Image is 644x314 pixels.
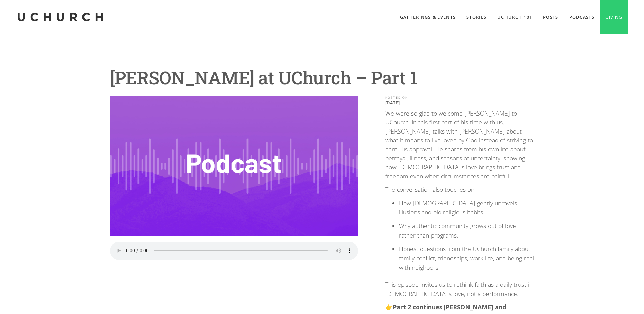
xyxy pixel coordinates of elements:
[385,96,534,99] div: POSTED ON
[399,244,534,272] li: Honest questions from the UChurch family about family conflict, friendships, work life, and being...
[385,280,534,298] p: This episode invites us to rethink faith as a daily trust in [DEMOGRAPHIC_DATA]’s love, not a per...
[110,242,358,260] audio: Your browser does not support the audio element.
[385,100,534,105] p: [DATE]
[399,221,534,240] li: Why authentic community grows out of love rather than programs.
[110,96,358,236] img: Wayne Jacobsen at UChurch – Part 1
[110,68,534,87] h1: [PERSON_NAME] at UChurch – Part 1
[385,185,534,194] p: The conversation also touches on:
[385,109,534,180] p: We were so glad to welcome [PERSON_NAME] to UChurch. In this first part of his time with us, [PER...
[399,198,534,217] li: How [DEMOGRAPHIC_DATA] gently unravels illusions and old religious habits.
